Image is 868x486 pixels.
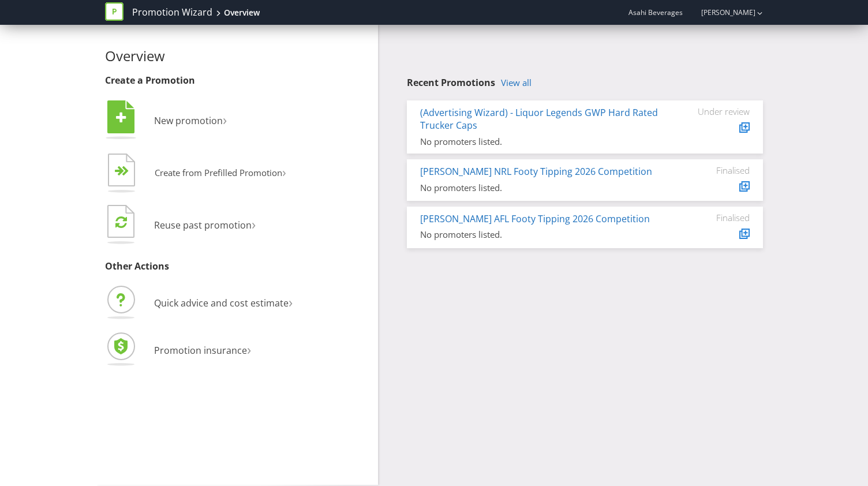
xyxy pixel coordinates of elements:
[420,182,663,194] div: No promoters listed.
[420,229,663,241] div: No promoters listed.
[105,297,293,309] a: Quick advice and cost estimate›
[420,106,658,132] a: (Advertising Wizard) - Liquor Legends GWP Hard Rated Trucker Caps
[420,165,652,178] a: [PERSON_NAME] NRL Footy Tipping 2026 Competition
[115,215,127,229] tspan: 
[122,166,129,177] tspan: 
[407,76,495,89] span: Recent Promotions
[282,163,286,181] span: ›
[116,111,126,124] tspan: 
[224,7,260,18] div: Overview
[247,339,251,358] span: ›
[154,114,223,127] span: New promotion
[501,78,532,88] a: View all
[289,292,293,311] span: ›
[105,151,287,197] button: Create from Prefilled Promotion›
[105,261,369,272] h3: Other Actions
[105,344,251,357] a: Promotion insurance›
[154,344,247,357] span: Promotion insurance
[680,165,750,175] div: Finalised
[105,48,369,63] h2: Overview
[252,214,256,233] span: ›
[105,76,369,86] h3: Create a Promotion
[223,110,227,129] span: ›
[155,167,282,178] span: Create from Prefilled Promotion
[690,8,755,17] a: [PERSON_NAME]
[132,6,212,19] a: Promotion Wizard
[680,106,750,117] div: Under review
[154,297,289,309] span: Quick advice and cost estimate
[154,219,252,231] span: Reuse past promotion
[628,8,683,17] span: Asahi Beverages
[420,136,663,148] div: No promoters listed.
[420,212,650,225] a: [PERSON_NAME] AFL Footy Tipping 2026 Competition
[680,212,750,223] div: Finalised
